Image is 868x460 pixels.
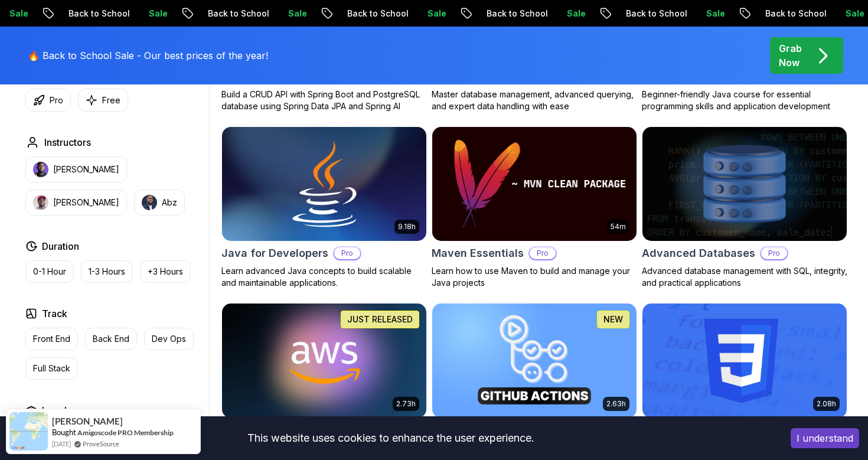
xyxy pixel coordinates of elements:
[152,333,186,345] p: Dev Ops
[691,8,729,19] p: Sale
[642,127,847,242] img: Advanced Databases card
[642,126,847,289] a: Advanced Databases cardAdvanced DatabasesProAdvanced database management with SQL, integrity, and...
[642,89,847,112] p: Beginner-friendly Java course for essential programming skills and application development
[25,328,78,350] button: Front End
[472,8,552,19] p: Back to School
[42,306,67,321] h2: Track
[432,127,637,242] img: Maven Essentials card
[221,245,328,262] h2: Java for Developers
[432,304,637,418] img: CI/CD with GitHub Actions card
[530,247,556,259] p: Pro
[54,8,134,19] p: Back to School
[611,8,691,19] p: Back to School
[193,8,273,19] p: Back to School
[52,439,71,449] span: [DATE]
[750,8,831,19] p: Back to School
[396,399,416,409] p: 2.73h
[413,8,451,19] p: Sale
[221,89,427,112] p: Build a CRUD API with Spring Boot and PostgreSQL database using Spring Data JPA and Spring AI
[432,126,637,289] a: Maven Essentials card54mMaven EssentialsProLearn how to use Maven to build and manage your Java p...
[25,156,127,182] button: instructor img[PERSON_NAME]
[52,428,76,437] span: Bought
[221,265,427,289] p: Learn advanced Java concepts to build scalable and maintainable applications.
[222,304,426,418] img: AWS for Developers card
[102,94,120,106] p: Free
[140,260,191,283] button: +3 Hours
[33,195,48,210] img: instructor img
[33,333,70,345] p: Front End
[53,197,119,208] p: [PERSON_NAME]
[779,41,802,70] p: Grab Now
[93,333,129,345] p: Back End
[217,124,431,244] img: Java for Developers card
[134,190,185,216] button: instructor imgAbz
[89,266,125,278] p: 1-3 Hours
[432,245,524,262] h2: Maven Essentials
[791,428,859,448] button: Accept cookies
[142,195,157,210] img: instructor img
[144,328,194,350] button: Dev Ops
[44,135,91,149] h2: Instructors
[33,363,70,374] p: Full Stack
[334,247,360,259] p: Pro
[432,89,637,112] p: Master database management, advanced querying, and expert data handling with ease
[398,222,416,231] p: 9.18h
[552,8,590,19] p: Sale
[642,304,847,418] img: CSS Essentials card
[148,266,183,278] p: +3 Hours
[42,239,79,253] h2: Duration
[761,247,787,259] p: Pro
[9,412,48,451] img: provesource social proof notification image
[611,222,626,231] p: 54m
[78,89,128,112] button: Free
[28,48,268,63] p: 🔥 Back to School Sale - Our best prices of the year!
[25,89,71,112] button: Pro
[85,328,137,350] button: Back End
[273,8,311,19] p: Sale
[347,314,413,325] p: JUST RELEASED
[642,265,847,289] p: Advanced database management with SQL, integrity, and practical applications
[42,403,67,417] h2: Level
[25,260,74,283] button: 0-1 Hour
[606,399,626,409] p: 2.63h
[52,416,123,426] span: [PERSON_NAME]
[817,399,836,409] p: 2.08h
[77,428,174,437] a: Amigoscode PRO Membership
[25,357,78,380] button: Full Stack
[332,8,413,19] p: Back to School
[221,126,427,289] a: Java for Developers card9.18hJava for DevelopersProLearn advanced Java concepts to build scalable...
[432,265,637,289] p: Learn how to use Maven to build and manage your Java projects
[81,260,133,283] button: 1-3 Hours
[603,314,623,325] p: NEW
[134,8,172,19] p: Sale
[53,164,119,175] p: [PERSON_NAME]
[33,266,66,278] p: 0-1 Hour
[162,197,177,208] p: Abz
[642,245,755,262] h2: Advanced Databases
[50,94,63,106] p: Pro
[25,190,127,216] button: instructor img[PERSON_NAME]
[33,162,48,177] img: instructor img
[83,439,119,449] a: ProveSource
[9,425,773,451] div: This website uses cookies to enhance the user experience.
